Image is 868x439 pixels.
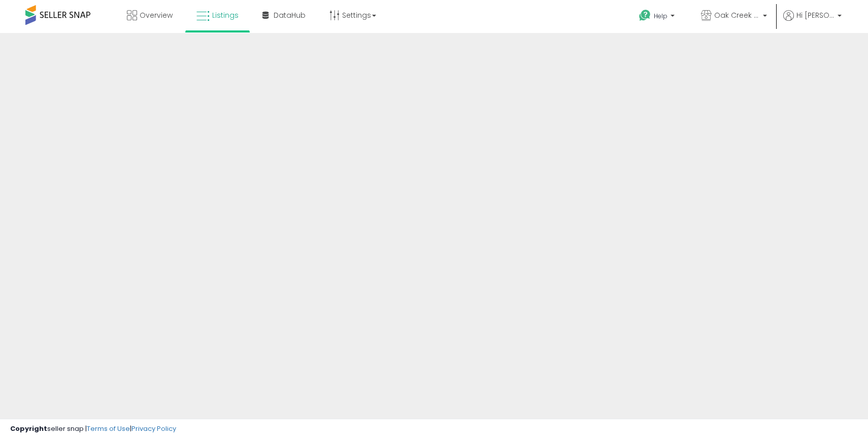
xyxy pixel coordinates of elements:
span: DataHub [274,10,306,20]
strong: Copyright [10,424,47,433]
a: Terms of Use [87,424,130,433]
span: Help [654,12,667,20]
a: Hi [PERSON_NAME] [783,10,842,33]
div: seller snap | | [10,424,176,434]
span: Overview [140,10,173,20]
a: Privacy Policy [131,424,176,433]
i: Get Help [639,9,651,22]
span: Listings [212,10,239,20]
a: Help [631,2,685,33]
span: Hi [PERSON_NAME] [796,10,834,20]
span: Oak Creek Trading Company US [714,10,760,20]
